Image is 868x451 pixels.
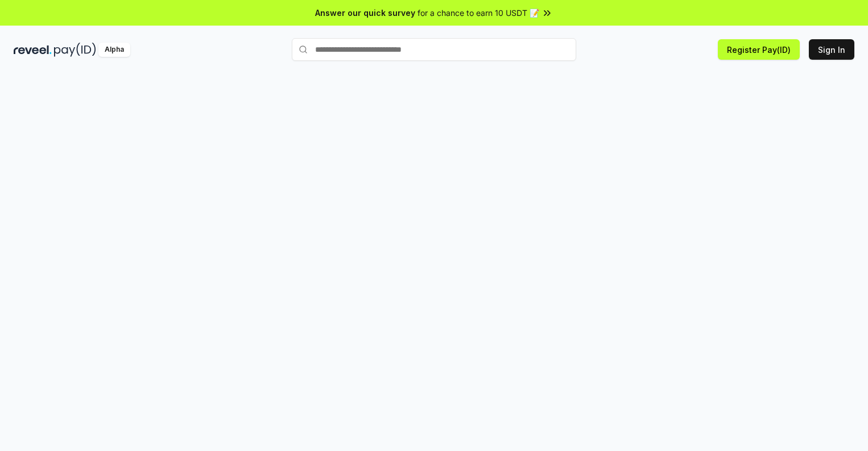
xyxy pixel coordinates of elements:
[315,7,415,19] span: Answer our quick survey
[718,39,800,60] button: Register Pay(ID)
[14,43,52,57] img: reveel_dark
[418,7,539,19] span: for a chance to earn 10 USDT 📝
[98,43,130,57] div: Alpha
[809,39,854,60] button: Sign In
[54,43,96,57] img: pay_id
